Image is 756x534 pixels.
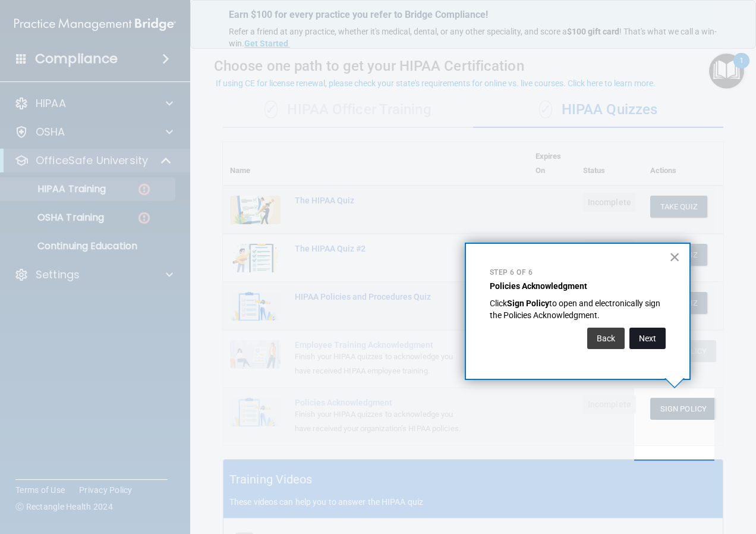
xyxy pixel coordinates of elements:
button: Back [587,328,625,349]
button: Sign Policy [650,398,716,420]
p: Step 6 of 6 [490,268,666,278]
button: Close [669,247,681,266]
strong: Policies Acknowledgment [490,281,587,291]
strong: Sign Policy [507,299,549,308]
button: Next [629,328,666,349]
span: Click [490,299,507,308]
span: to open and electronically sign the Policies Acknowledgment. [490,299,662,320]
